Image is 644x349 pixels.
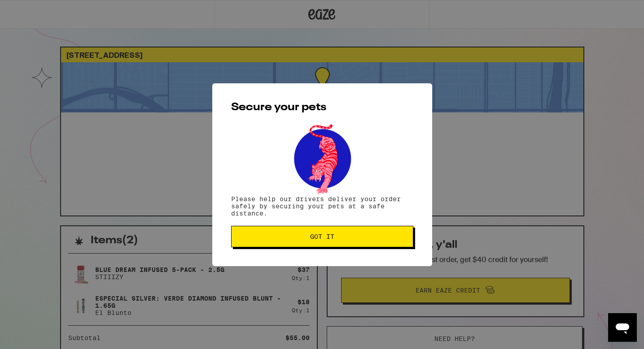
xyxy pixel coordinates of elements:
[310,233,334,240] span: Got it
[608,313,637,342] iframe: Button to launch messaging window
[231,226,413,247] button: Got it
[231,102,413,113] h2: Secure your pets
[231,195,413,217] p: Please help our drivers deliver your order safely by securing your pets at a safe distance.
[285,122,359,195] img: pets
